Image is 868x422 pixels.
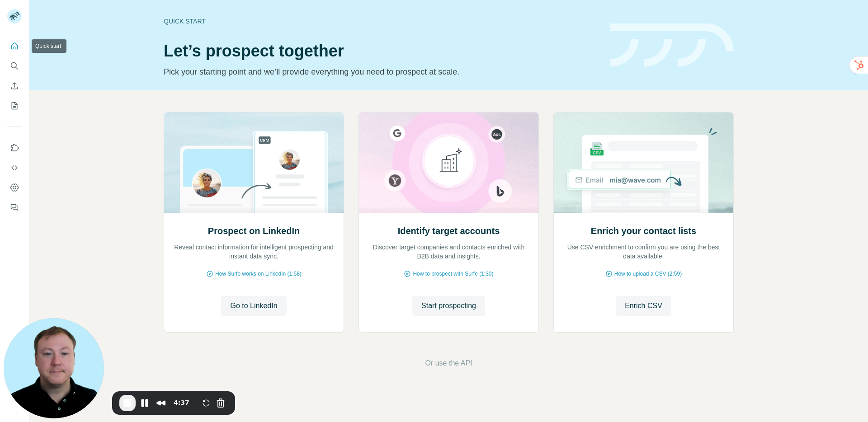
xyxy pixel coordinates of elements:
img: banner [610,23,734,67]
button: Search [7,58,22,74]
span: Go to LinkedIn [230,300,277,311]
button: My lists [7,98,22,114]
h2: Prospect on LinkedIn [208,225,300,237]
span: How to prospect with Surfe (1:30) [413,270,493,278]
h2: Enrich your contact lists [591,225,696,237]
img: Identify target accounts [359,113,539,213]
span: Enrich CSV [625,300,662,311]
button: Feedback [7,199,22,216]
button: Or use the API [425,358,472,369]
div: Quick start [164,17,599,26]
span: How Surfe works on LinkedIn (1:58) [215,270,302,278]
p: Reveal contact information for intelligent prospecting and instant data sync. [173,243,335,261]
p: Use CSV enrichment to confirm you are using the best data available. [563,243,724,261]
button: Dashboard [7,179,22,196]
span: Start prospecting [421,300,476,311]
h1: Let’s prospect together [164,42,599,60]
button: Start prospecting [412,296,485,316]
button: Enrich CSV [616,296,671,316]
img: Prospect on LinkedIn [164,113,344,213]
button: Go to LinkedIn [221,296,286,316]
button: Use Surfe API [7,159,22,176]
img: Enrich your contact lists [553,113,734,213]
button: Use Surfe on LinkedIn [7,140,22,156]
h2: Identify target accounts [398,225,500,237]
span: How to upload a CSV (2:59) [614,270,682,278]
p: Pick your starting point and we’ll provide everything you need to prospect at scale. [164,66,599,78]
button: Enrich CSV [7,78,22,94]
p: Discover target companies and contacts enriched with B2B data and insights. [368,243,529,261]
button: Quick start [7,38,22,54]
